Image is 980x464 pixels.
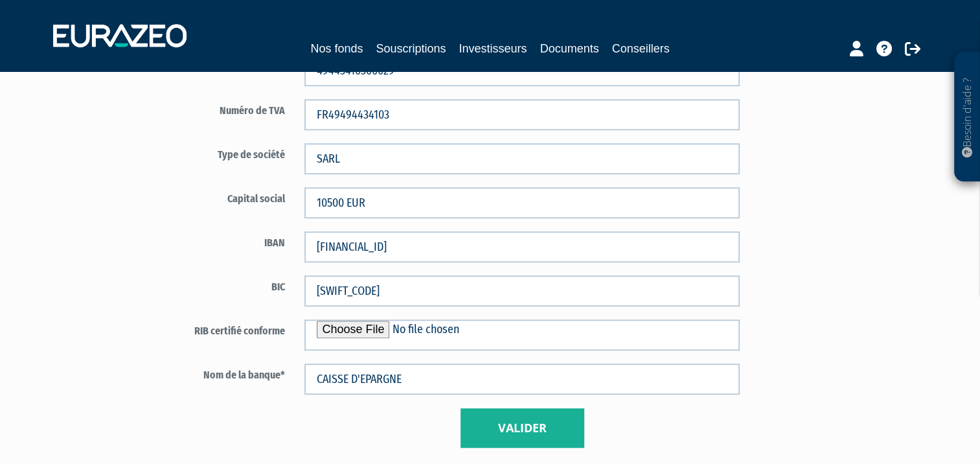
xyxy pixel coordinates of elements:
[376,40,446,58] a: Souscriptions
[144,187,295,207] label: Capital social
[540,40,599,58] a: Documents
[144,364,295,383] label: Nom de la banque*
[144,143,295,163] label: Type de société
[612,40,670,58] a: Conseillers
[144,319,295,339] label: RIB certifié conforme
[310,40,363,58] a: Nos fonds
[461,408,584,448] button: Valider
[144,275,295,295] label: BIC
[144,99,295,119] label: Numéro de TVA
[459,40,527,58] a: Investisseurs
[144,231,295,251] label: IBAN
[53,24,187,47] img: 1732889491-logotype_eurazeo_blanc_rvb.png
[960,59,975,176] p: Besoin d'aide ?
